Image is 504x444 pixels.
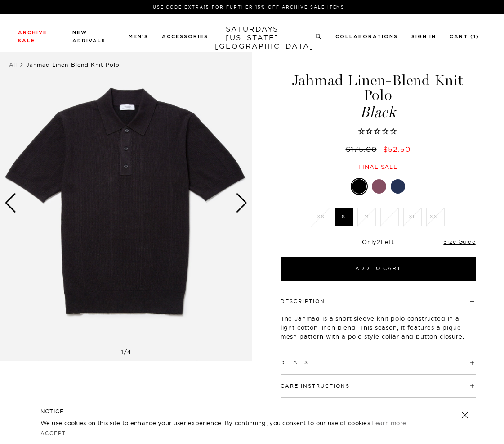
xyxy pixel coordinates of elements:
[121,348,124,356] span: 1
[281,384,350,389] button: Care Instructions
[129,34,148,39] a: Men's
[18,30,47,43] a: Archive Sale
[411,34,436,39] a: Sign In
[335,34,398,39] a: Collaborations
[346,145,380,154] del: $175.00
[281,360,308,365] button: Details
[383,145,410,154] span: $52.50
[335,208,353,226] label: S
[443,238,475,245] a: Size Guide
[72,30,106,43] a: New Arrivals
[279,73,477,120] h1: Jahmad Linen-Blend Knit Polo
[279,127,477,136] span: Rated 0.0 out of 5 stars 0 reviews
[236,193,248,213] div: Next slide
[281,299,325,304] button: Description
[40,418,432,427] p: We use cookies on this site to enhance your user experience. By continuing, you consent to our us...
[279,105,477,120] span: Black
[281,238,476,246] div: Only Left
[377,238,381,245] span: 2
[127,348,131,356] span: 4
[40,408,464,416] h5: NOTICE
[371,419,406,426] a: Learn more
[215,25,289,50] a: SATURDAYS[US_STATE][GEOGRAPHIC_DATA]
[9,61,17,68] a: All
[473,35,476,39] small: 1
[281,257,476,281] button: Add to Cart
[26,61,120,68] span: Jahmad Linen-Blend Knit Polo
[22,4,476,10] p: Use Code EXTRA15 for Further 15% Off Archive Sale Items
[162,34,208,39] a: Accessories
[40,430,67,436] a: Accept
[4,193,17,213] div: Previous slide
[281,314,476,341] p: The Jahmad is a short sleeve knit polo constructed in a light cotton linen blend. This season, it...
[450,34,479,39] a: Cart (1)
[279,163,477,171] div: Final sale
